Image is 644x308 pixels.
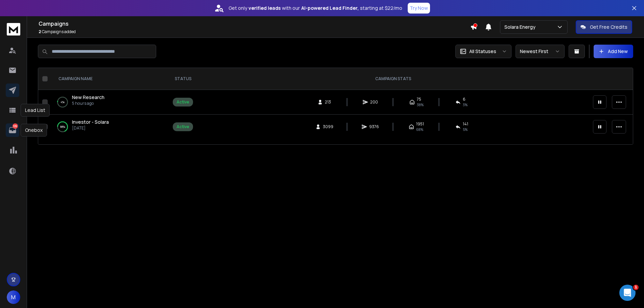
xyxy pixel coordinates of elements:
[50,115,169,139] td: 68%Investor - Solara[DATE]
[325,99,332,105] span: 213
[169,68,197,90] th: STATUS
[248,5,281,11] strong: verified leads
[39,29,470,34] p: Campaigns added
[7,290,20,304] button: M
[416,121,424,127] span: 1951
[633,285,639,290] span: 1
[72,94,104,101] a: New Research
[369,124,379,129] span: 9376
[370,99,378,105] span: 200
[416,127,423,132] span: 68 %
[463,121,468,127] span: 141
[60,123,65,130] p: 68 %
[323,124,333,129] span: 3099
[463,127,468,132] span: 5 %
[619,285,636,301] iframe: Intercom live chat
[21,104,50,117] div: Lead List
[229,5,402,11] p: Get only with our starting at $22/mo
[469,48,496,55] p: All Statuses
[417,102,424,108] span: 38 %
[516,45,565,58] button: Newest First
[417,97,421,102] span: 75
[13,123,18,129] p: 109
[72,119,109,125] span: Investor - Solara
[594,45,633,58] button: Add New
[39,29,41,34] span: 2
[72,119,109,125] a: Investor - Solara
[590,24,627,30] p: Get Free Credits
[410,5,428,11] p: Try Now
[61,99,65,105] p: 4 %
[50,68,169,90] th: CAMPAIGN NAME
[463,97,466,102] span: 6
[176,124,189,129] div: Active
[197,68,589,90] th: CAMPAIGN STATS
[21,124,47,137] div: Onebox
[463,102,468,108] span: 3 %
[50,90,169,115] td: 4%New Research5 hours ago
[72,125,109,131] p: [DATE]
[7,23,20,35] img: logo
[72,101,104,106] p: 5 hours ago
[176,99,189,105] div: Active
[6,123,19,137] a: 109
[301,5,359,11] strong: AI-powered Lead Finder,
[576,20,632,34] button: Get Free Credits
[504,24,538,30] p: Solara Energy
[39,20,470,28] h1: Campaigns
[408,3,430,14] button: Try Now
